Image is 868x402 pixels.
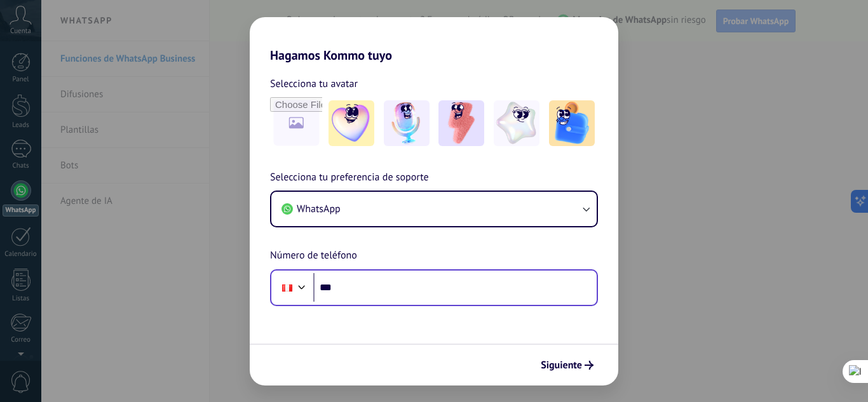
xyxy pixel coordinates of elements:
span: Siguiente [541,361,582,370]
div: Peru: + 51 [275,274,299,301]
span: Selecciona tu preferencia de soporte [270,170,429,186]
button: Siguiente [535,354,599,376]
button: WhatsApp [271,192,597,226]
img: -3.jpeg [438,100,484,146]
img: -1.jpeg [329,100,374,146]
span: WhatsApp [297,203,341,215]
span: Selecciona tu avatar [270,76,358,92]
h2: Hagamos Kommo tuyo [250,17,618,63]
img: -2.jpeg [384,100,430,146]
span: Número de teléfono [270,248,357,264]
img: -5.jpeg [549,100,595,146]
img: -4.jpeg [494,100,539,146]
